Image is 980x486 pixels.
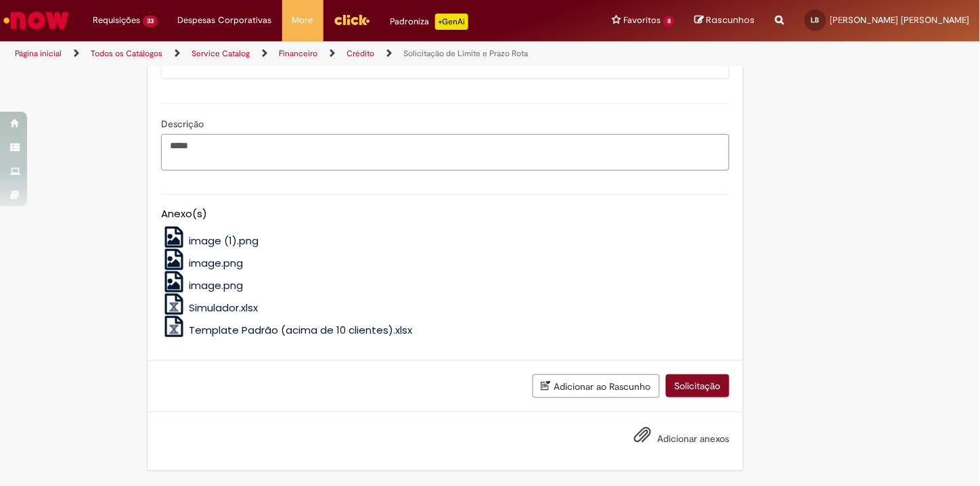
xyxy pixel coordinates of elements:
span: Favoritos [623,14,661,27]
span: Adicionar anexos [658,433,730,445]
span: [PERSON_NAME] [PERSON_NAME] [830,14,970,26]
a: Solicitação de Limite e Prazo Rota [403,48,528,59]
span: More [292,14,313,27]
a: image.png [161,256,244,270]
p: +GenAi [435,14,468,30]
a: Simulador.xlsx [161,301,259,315]
span: 8 [663,16,675,27]
textarea: Descrição [161,134,730,171]
button: Adicionar ao Rascunho [533,374,660,398]
span: Descrição [161,118,206,130]
div: Padroniza [391,14,468,30]
h5: Anexo(s) [161,208,730,220]
ul: Trilhas de página [10,41,643,66]
span: LB [811,16,820,24]
span: Simulador.xlsx [189,301,258,315]
span: Requisições [93,14,140,27]
span: 33 [143,16,158,27]
span: Template Padrão (acima de 10 clientes).xlsx [189,323,412,337]
span: image (1).png [189,234,259,248]
img: ServiceNow [1,7,71,34]
span: Despesas Corporativas [178,14,272,27]
button: Adicionar anexos [631,422,655,454]
span: image.png [189,278,243,292]
img: click_logo_yellow_360x200.png [334,9,370,30]
a: image.png [161,278,244,292]
a: Todos os Catálogos [91,48,162,59]
a: Página inicial [15,48,62,59]
a: Service Catalog [192,48,250,59]
button: Solicitação [666,374,730,397]
span: Rascunhos [707,14,755,26]
a: Template Padrão (acima de 10 clientes).xlsx [161,323,413,337]
a: Rascunhos [695,14,755,27]
span: image.png [189,256,243,270]
a: Financeiro [279,48,317,59]
a: image (1).png [161,234,259,248]
a: Crédito [347,48,374,59]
